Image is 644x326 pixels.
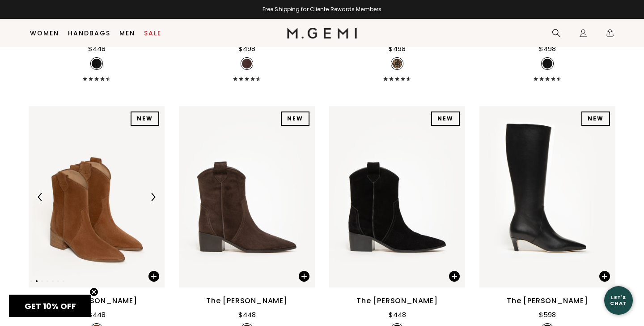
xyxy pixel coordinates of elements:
img: v_7257538920507_SWATCH_50x.jpg [242,59,252,69]
div: The [PERSON_NAME] [507,296,588,306]
a: Sale [144,30,161,37]
img: The Rita Basso [329,106,465,287]
img: v_12078_SWATCH_50x.jpg [92,59,102,69]
div: Let's Chat [604,295,633,306]
div: GET 10% OFFClose teaser [9,295,91,317]
img: v_7257538887739_SWATCH_50x.jpg [542,59,552,69]
div: $498 [539,43,556,54]
div: $498 [389,43,406,54]
div: NEW [131,112,159,126]
div: The [PERSON_NAME] [56,296,137,306]
img: M.Gemi [287,28,357,39]
img: Next Arrow [149,193,157,201]
div: NEW [431,112,460,126]
img: Previous Arrow [36,193,44,201]
div: $448 [88,43,106,54]
div: The [PERSON_NAME] [206,296,288,306]
div: $598 [539,309,556,320]
div: NEW [581,112,610,126]
div: $448 [88,309,106,320]
div: $498 [238,43,255,54]
button: Close teaser [89,287,98,296]
div: NEW [281,112,309,126]
img: The Rita Basso [179,106,315,287]
img: The Rita Basso [29,106,165,287]
img: v_7389678796859_SWATCH_50x.jpg [392,59,402,69]
span: GET 10% OFF [25,300,76,312]
div: $448 [389,309,406,320]
div: $448 [238,309,256,320]
span: 1 [606,30,614,39]
a: Handbags [68,30,110,37]
a: Women [30,30,59,37]
div: The [PERSON_NAME] [356,296,438,306]
a: Men [119,30,135,37]
img: The Tina [479,106,615,287]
